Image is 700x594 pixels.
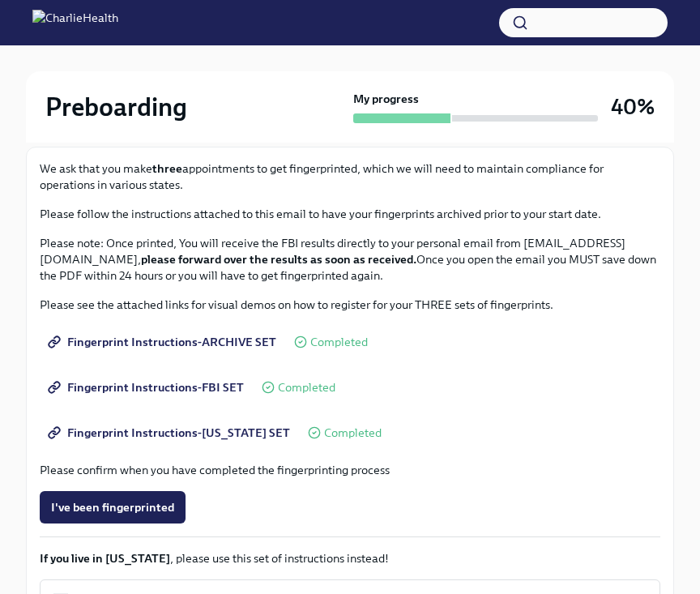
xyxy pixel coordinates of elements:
[51,334,276,350] span: Fingerprint Instructions-ARCHIVE SET
[40,491,186,523] button: I've been fingerprinted
[141,252,416,267] strong: please forward over the results as soon as received.
[40,326,288,358] a: Fingerprint Instructions-ARCHIVE SET
[51,425,290,441] span: Fingerprint Instructions-[US_STATE] SET
[51,499,174,515] span: I've been fingerprinted
[45,91,187,123] h2: Preboarding
[32,10,118,36] img: CharlieHealth
[40,462,660,478] p: Please confirm when you have completed the fingerprinting process
[278,382,335,394] span: Completed
[40,297,660,313] p: Please see the attached links for visual demos on how to register for your THREE sets of fingerpr...
[353,91,419,107] strong: My progress
[324,427,382,439] span: Completed
[611,92,655,122] h3: 40%
[40,371,255,404] a: Fingerprint Instructions-FBI SET
[310,336,368,348] span: Completed
[51,379,244,395] span: Fingerprint Instructions-FBI SET
[40,160,660,193] p: We ask that you make appointments to get fingerprinted, which we will need to maintain compliance...
[152,161,182,176] strong: three
[40,235,660,284] p: Please note: Once printed, You will receive the FBI results directly to your personal email from ...
[40,206,660,222] p: Please follow the instructions attached to this email to have your fingerprints archived prior to...
[40,551,170,566] strong: If you live in [US_STATE]
[40,550,660,566] p: , please use this set of instructions instead!
[40,417,301,449] a: Fingerprint Instructions-[US_STATE] SET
